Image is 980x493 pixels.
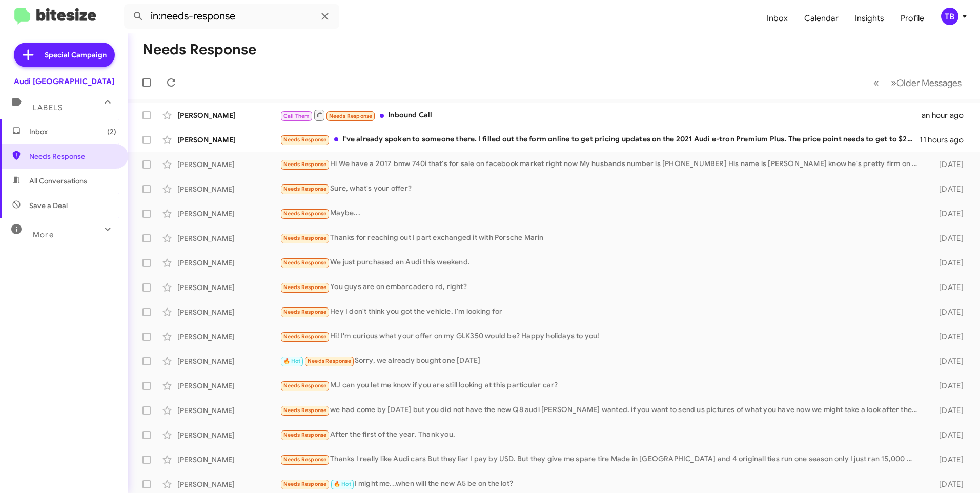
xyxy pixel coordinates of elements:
div: [DATE] [923,184,972,194]
span: Needs Response [29,151,116,161]
div: Inbound Call [280,109,922,121]
button: TB [932,8,969,25]
div: [PERSON_NAME] [177,110,280,120]
div: [DATE] [923,405,972,416]
div: [DATE] [923,159,972,170]
div: Sorry, we already bought one [DATE] [280,355,923,367]
div: Audi [GEOGRAPHIC_DATA] [14,76,114,87]
button: Next [885,72,968,93]
span: Needs Response [283,259,327,266]
a: Insights [847,4,892,33]
span: Special Campaign [45,50,107,60]
div: [PERSON_NAME] [177,405,280,416]
span: Needs Response [283,456,327,463]
button: Previous [867,72,885,93]
span: Labels [33,103,63,112]
div: We just purchased an Audi this weekend. [280,257,923,269]
span: Inbox [29,127,116,137]
div: [PERSON_NAME] [177,135,280,145]
div: Sure, what's your offer? [280,183,923,195]
div: [PERSON_NAME] [177,258,280,268]
div: [DATE] [923,307,972,317]
div: I've already spoken to someone there. I filled out the form online to get pricing updates on the ... [280,134,920,146]
div: 11 hours ago [920,135,972,145]
div: [PERSON_NAME] [177,233,280,243]
div: [PERSON_NAME] [177,282,280,293]
div: Thanks for reaching out I part exchanged it with Porsche Marin [280,232,923,244]
a: Profile [892,4,932,33]
div: [PERSON_NAME] [177,479,280,489]
span: Needs Response [283,407,327,414]
span: Needs Response [283,210,327,217]
span: Needs Response [283,235,327,241]
div: Thanks I really like Audi cars But they liar I pay by USD. But they give me spare tire Made in [G... [280,454,923,465]
div: [DATE] [923,233,972,243]
div: [PERSON_NAME] [177,159,280,170]
div: [PERSON_NAME] [177,332,280,342]
a: Calendar [796,4,847,33]
div: I might me...when will the new A5 be on the lot? [280,478,923,490]
span: Needs Response [283,186,327,192]
span: Call Them [283,113,310,119]
div: [DATE] [923,258,972,268]
div: You guys are on embarcadero rd, right? [280,281,923,293]
div: [DATE] [923,381,972,391]
span: All Conversations [29,176,87,186]
span: Needs Response [283,432,327,438]
span: Needs Response [283,284,327,291]
div: [DATE] [923,356,972,366]
div: an hour ago [922,110,972,120]
div: [DATE] [923,282,972,293]
div: [PERSON_NAME] [177,184,280,194]
span: Save a Deal [29,200,68,211]
span: 🔥 Hot [283,358,301,364]
span: Needs Response [283,333,327,340]
div: [PERSON_NAME] [177,381,280,391]
div: TB [941,8,958,25]
div: [PERSON_NAME] [177,209,280,219]
div: [DATE] [923,479,972,489]
div: Maybe... [280,208,923,219]
div: [PERSON_NAME] [177,455,280,465]
a: Inbox [759,4,796,33]
span: 🔥 Hot [334,481,351,487]
span: « [873,76,879,89]
nav: Page navigation example [868,72,968,93]
div: Hi! I'm curious what your offer on my GLK350 would be? Happy holidays to you! [280,331,923,342]
div: [DATE] [923,209,972,219]
span: Needs Response [283,309,327,315]
span: Older Messages [896,77,962,89]
h1: Needs Response [142,42,256,58]
div: Hey I don't think you got the vehicle. I'm looking for [280,306,923,318]
div: [PERSON_NAME] [177,430,280,440]
span: Needs Response [329,113,373,119]
div: [PERSON_NAME] [177,356,280,366]
span: Needs Response [283,161,327,168]
div: [DATE] [923,430,972,440]
span: More [33,230,54,239]
span: Needs Response [283,382,327,389]
div: After the first of the year. Thank you. [280,429,923,441]
div: [PERSON_NAME] [177,307,280,317]
div: [DATE] [923,332,972,342]
span: » [891,76,896,89]
div: [DATE] [923,455,972,465]
span: Needs Response [283,136,327,143]
div: MJ can you let me know if you are still looking at this particular car? [280,380,923,392]
span: (2) [107,127,116,137]
div: we had come by [DATE] but you did not have the new Q8 audi [PERSON_NAME] wanted. if you want to s... [280,404,923,416]
a: Special Campaign [14,43,115,67]
input: Search [124,4,339,29]
div: Hi We have a 2017 bmw 740i that's for sale on facebook market right now My husbands number is [PH... [280,158,923,170]
span: Needs Response [308,358,351,364]
span: Needs Response [283,481,327,487]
